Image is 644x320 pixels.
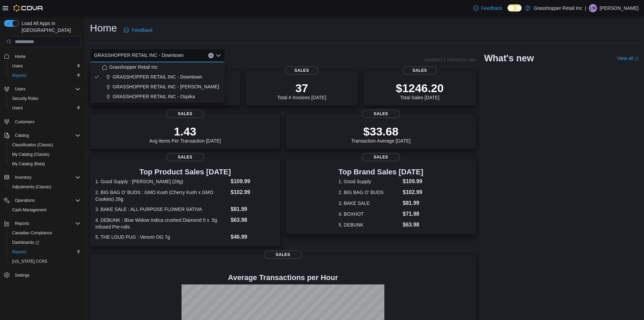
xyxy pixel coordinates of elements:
[9,62,80,70] span: Users
[403,177,423,186] dd: $109.99
[132,27,152,34] span: Feedback
[15,54,26,59] span: Home
[4,48,80,298] nav: Complex example
[1,84,83,94] button: Users
[15,175,31,180] span: Inventory
[12,173,34,182] button: Inventory
[403,188,423,196] dd: $102.99
[403,199,423,207] dd: $81.99
[338,168,423,176] h3: Top Brand Sales [DATE]
[9,62,25,70] a: Users
[12,118,80,126] span: Customers
[12,152,50,157] span: My Catalog (Classic)
[9,141,56,149] a: Classification (Classic)
[9,160,80,168] span: My Catalog (Beta)
[149,125,221,138] p: 1.43
[231,205,275,213] dd: $81.99
[231,188,275,196] dd: $102.99
[7,238,83,247] a: Dashboards
[95,168,275,176] h3: Top Product Sales [DATE]
[403,210,423,218] dd: $71.98
[95,206,228,213] dt: 3. BAKE SALE : ALL PURPOSE FLOWER SATIVA
[95,189,228,202] dt: 2. BIG BAG O' BUDS : GMO Kush (Cherry Kush x GMO Cookies) 28g
[362,153,400,161] span: Sales
[12,271,32,279] a: Settings
[9,104,80,112] span: Users
[9,150,52,158] a: My Catalog (Classic)
[9,183,80,191] span: Adjustments (Classic)
[12,249,26,255] span: Reports
[9,104,25,112] a: Users
[9,94,80,103] span: Security Roles
[15,198,35,203] span: Operations
[9,229,55,237] a: Canadian Compliance
[1,117,83,127] button: Customers
[90,92,225,102] button: GRASSHOPPER RETAIL INC - Ospika
[121,23,155,37] a: Feedback
[481,5,502,12] span: Feedback
[113,73,202,80] span: GRASSHOPPER RETAIL INC - Downtown
[12,52,28,61] a: Home
[15,133,29,138] span: Catalog
[9,257,80,265] span: Washington CCRS
[12,259,47,264] span: [US_STATE] CCRS
[12,196,80,205] span: Operations
[7,94,83,103] button: Security Roles
[338,211,400,217] dt: 4. BOXHOT
[9,206,80,214] span: Cash Management
[12,52,80,60] span: Home
[590,4,596,12] span: LM
[113,83,219,90] span: GRASSHOPPER RETAIL INC - [PERSON_NAME]
[12,230,52,236] span: Canadian Compliance
[403,66,437,74] span: Sales
[7,140,83,150] button: Classification (Classic)
[9,248,29,256] a: Reports
[94,51,184,59] span: GRASSHOPPER RETAIL INC - Downtown
[484,53,534,64] h2: What's new
[231,233,275,241] dd: $46.99
[166,153,204,161] span: Sales
[1,131,83,140] button: Catalog
[7,228,83,238] button: Canadian Compliance
[95,217,228,230] dt: 4. DEBUNK : Blue Widow Indica crushed Diamond 5 x .5g Infused Pre-rolls
[12,131,80,140] span: Catalog
[351,125,411,144] div: Transaction Average [DATE]
[285,66,319,74] span: Sales
[12,96,38,101] span: Security Roles
[12,63,23,69] span: Users
[12,161,45,167] span: My Catalog (Beta)
[585,4,586,12] p: |
[149,125,221,144] div: Avg Items Per Transaction [DATE]
[9,238,42,247] a: Dashboards
[396,81,444,95] p: $1246.20
[1,173,83,182] button: Inventory
[9,94,41,103] a: Security Roles
[396,81,444,100] div: Total Sales [DATE]
[277,81,326,95] p: 37
[12,173,80,182] span: Inventory
[338,200,400,207] dt: 3. BAKE SALE
[264,251,302,259] span: Sales
[7,205,83,215] button: Cash Management
[7,182,83,192] button: Adjustments (Classic)
[7,257,83,266] button: [US_STATE] CCRS
[12,219,32,228] button: Reports
[7,247,83,257] button: Reports
[1,196,83,205] button: Operations
[9,229,80,237] span: Canadian Compliance
[338,189,400,196] dt: 2. BIG BAG O' BUDS
[12,131,31,140] button: Catalog
[216,53,221,58] button: Close list of options
[90,21,117,35] h1: Home
[534,4,582,12] p: Grasshopper Retail Inc
[9,150,80,158] span: My Catalog (Classic)
[12,196,38,205] button: Operations
[90,82,225,92] button: GRASSHOPPER RETAIL INC - [PERSON_NAME]
[231,177,275,186] dd: $109.99
[15,273,29,278] span: Settings
[12,207,46,213] span: Cash Management
[589,4,597,12] div: L M
[7,71,83,80] button: Reports
[9,248,80,256] span: Reports
[338,178,400,185] dt: 1. Good Supply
